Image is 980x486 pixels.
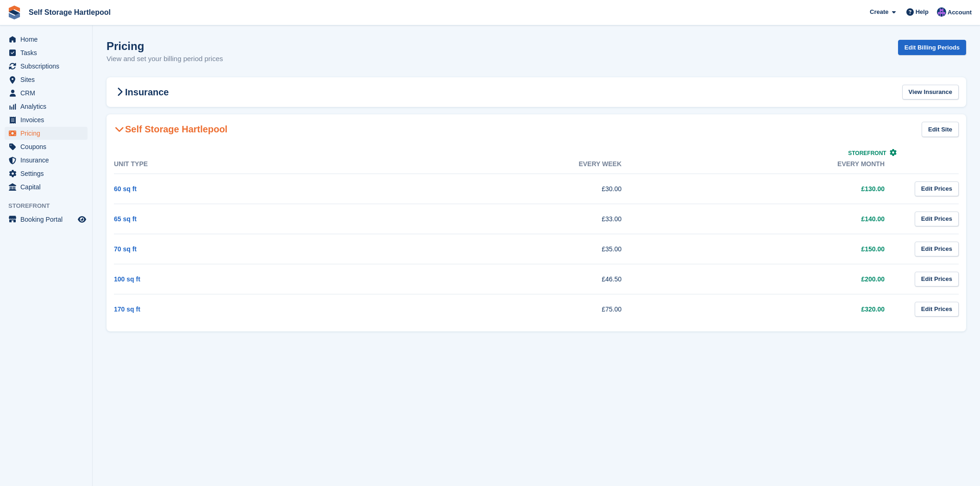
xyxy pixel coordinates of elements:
[5,113,88,126] a: menu
[5,33,88,46] a: menu
[8,201,92,211] span: Storefront
[114,275,140,283] a: 100 sq ft
[5,73,88,86] a: menu
[377,174,640,204] td: £30.00
[114,155,377,174] th: Unit Type
[377,204,640,234] td: £33.00
[20,213,76,226] span: Booking Portal
[5,213,88,226] a: menu
[922,122,959,137] a: Edit Site
[5,60,88,73] a: menu
[640,264,903,294] td: £200.00
[114,215,137,223] a: 65 sq ft
[20,127,76,140] span: Pricing
[915,302,959,317] a: Edit Prices
[20,87,76,100] span: CRM
[20,154,76,167] span: Insurance
[20,113,76,126] span: Invoices
[916,7,929,17] span: Help
[5,167,88,180] a: menu
[107,40,223,52] h1: Pricing
[20,167,76,180] span: Settings
[640,174,903,204] td: £130.00
[377,294,640,324] td: £75.00
[902,85,959,100] a: View Insurance
[5,46,88,59] a: menu
[20,73,76,86] span: Sites
[915,212,959,227] a: Edit Prices
[377,234,640,264] td: £35.00
[377,264,640,294] td: £46.50
[640,204,903,234] td: £140.00
[114,305,140,313] a: 170 sq ft
[5,87,88,100] a: menu
[107,54,223,64] p: View and set your billing period prices
[5,100,88,113] a: menu
[20,181,76,193] span: Capital
[5,154,88,167] a: menu
[20,33,76,46] span: Home
[848,150,897,156] a: Storefront
[5,140,88,153] a: menu
[20,100,76,113] span: Analytics
[114,124,227,135] h2: Self Storage Hartlepool
[5,181,88,193] a: menu
[114,185,137,193] a: 60 sq ft
[20,140,76,153] span: Coupons
[640,294,903,324] td: £320.00
[5,127,88,140] a: menu
[114,245,137,253] a: 70 sq ft
[20,46,76,59] span: Tasks
[7,6,21,19] img: stora-icon-8386f47178a22dfd0bd8f6a31ec36ba5ce8667c1dd55bd0f319d3a0aa187defe.svg
[915,272,959,287] a: Edit Prices
[898,40,966,55] a: Edit Billing Periods
[76,214,88,225] a: Preview store
[915,181,959,197] a: Edit Prices
[20,60,76,73] span: Subscriptions
[114,87,169,98] h2: Insurance
[640,155,903,174] th: Every month
[25,5,114,20] a: Self Storage Hartlepool
[915,242,959,257] a: Edit Prices
[948,8,972,17] span: Account
[377,155,640,174] th: Every week
[937,7,946,17] img: Sean Wood
[870,7,888,17] span: Create
[640,234,903,264] td: £150.00
[848,150,886,156] span: Storefront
